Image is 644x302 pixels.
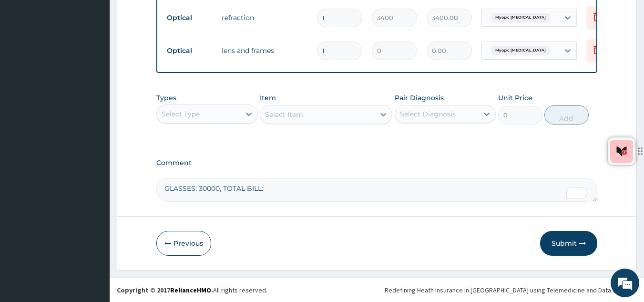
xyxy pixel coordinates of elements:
div: Select Type [162,109,200,119]
button: Add [544,105,589,125]
button: Previous [156,231,211,256]
a: RelianceHMO [170,286,211,294]
div: Redefining Heath Insurance in [GEOGRAPHIC_DATA] using Telemedicine and Data Science! [385,285,637,295]
span: Myopic [MEDICAL_DATA] [491,46,551,55]
td: lens and frames [217,41,312,60]
span: Myopic [MEDICAL_DATA] [491,13,551,22]
div: Select Diagnosis [400,109,456,119]
td: Optical [162,9,217,27]
span: We're online! [55,90,132,187]
td: refraction [217,8,312,27]
strong: Copyright © 2017 . [117,286,213,294]
label: Pair Diagnosis [395,93,444,103]
div: Minimize live chat window [156,5,179,28]
img: d_794563401_company_1708531726252_794563401 [18,48,39,72]
td: Optical [162,42,217,60]
label: Item [260,93,276,103]
textarea: To enrich screen reader interactions, please activate Accessibility in Grammarly extension settings [156,178,598,202]
label: Types [156,94,176,102]
button: Submit [540,231,597,256]
label: Unit Price [498,93,532,103]
textarea: Type your message and hit 'Enter' [5,201,182,234]
div: Chat with us now [50,53,160,66]
footer: All rights reserved. [110,278,644,302]
label: Comment [156,159,598,167]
